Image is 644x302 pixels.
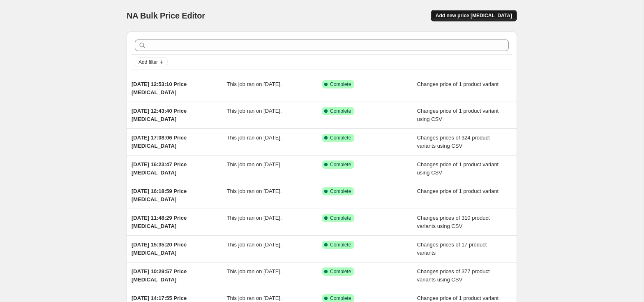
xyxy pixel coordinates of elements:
span: This job ran on [DATE]. [227,268,282,274]
span: Changes price of 1 product variant using CSV [417,108,499,122]
span: [DATE] 10:29:57 Price [MEDICAL_DATA] [132,268,187,283]
span: This job ran on [DATE]. [227,295,282,301]
span: Complete [330,135,351,141]
span: Complete [330,108,351,114]
span: [DATE] 15:35:20 Price [MEDICAL_DATA] [132,242,187,256]
span: Add filter [138,59,158,65]
span: Changes prices of 310 product variants using CSV [417,215,490,229]
span: This job ran on [DATE]. [227,81,282,87]
span: [DATE] 12:53:10 Price [MEDICAL_DATA] [132,81,187,95]
span: [DATE] 11:48:29 Price [MEDICAL_DATA] [132,215,187,229]
span: Add new price [MEDICAL_DATA] [436,12,512,19]
span: Changes prices of 17 product variants [417,242,487,256]
span: Complete [330,161,351,168]
span: Complete [330,215,351,221]
span: This job ran on [DATE]. [227,215,282,221]
span: [DATE] 17:08:06 Price [MEDICAL_DATA] [132,135,187,149]
span: NA Bulk Price Editor [127,11,205,20]
span: [DATE] 12:43:40 Price [MEDICAL_DATA] [132,108,187,122]
span: Changes price of 1 product variant [417,295,499,301]
span: This job ran on [DATE]. [227,135,282,141]
span: Changes price of 1 product variant [417,81,499,87]
span: Changes prices of 377 product variants using CSV [417,268,490,283]
span: Complete [330,81,351,88]
span: This job ran on [DATE]. [227,242,282,248]
span: Changes price of 1 product variant using CSV [417,161,499,176]
span: This job ran on [DATE]. [227,161,282,167]
span: This job ran on [DATE]. [227,188,282,194]
span: Complete [330,295,351,302]
span: [DATE] 16:18:59 Price [MEDICAL_DATA] [132,188,187,202]
span: Complete [330,242,351,248]
span: This job ran on [DATE]. [227,108,282,114]
span: Changes prices of 324 product variants using CSV [417,135,490,149]
button: Add new price [MEDICAL_DATA] [431,10,517,21]
span: Changes price of 1 product variant [417,188,499,194]
button: Add filter [135,57,168,67]
span: Complete [330,268,351,275]
span: Complete [330,188,351,195]
span: [DATE] 16:23:47 Price [MEDICAL_DATA] [132,161,187,176]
